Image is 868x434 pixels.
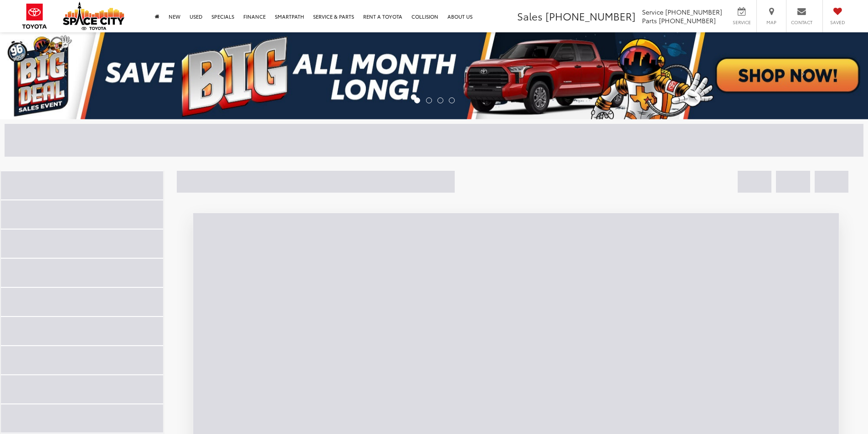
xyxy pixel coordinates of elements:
[665,7,722,16] span: [PHONE_NUMBER]
[731,19,752,26] span: Service
[827,19,847,26] span: Saved
[517,9,543,23] span: Sales
[545,9,636,23] span: [PHONE_NUMBER]
[659,16,716,25] span: [PHONE_NUMBER]
[791,19,812,26] span: Contact
[642,16,657,25] span: Parts
[761,19,781,26] span: Map
[63,2,124,30] img: Space City Toyota
[642,7,663,16] span: Service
